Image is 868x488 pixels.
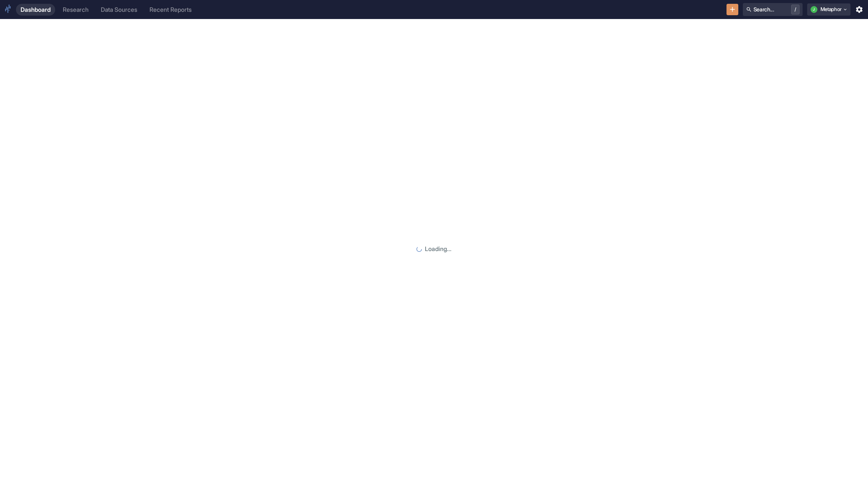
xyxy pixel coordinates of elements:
[425,245,451,254] p: Loading...
[16,4,55,16] a: Dashboard
[743,3,803,16] button: Search.../
[96,4,142,16] a: Data Sources
[807,3,851,16] button: JMetaphor
[58,4,93,16] a: Research
[21,6,51,13] div: Dashboard
[63,6,89,13] div: Research
[149,6,192,13] div: Recent Reports
[145,4,196,16] a: Recent Reports
[811,6,817,13] div: J
[101,6,137,13] div: Data Sources
[727,4,738,16] button: New Resource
